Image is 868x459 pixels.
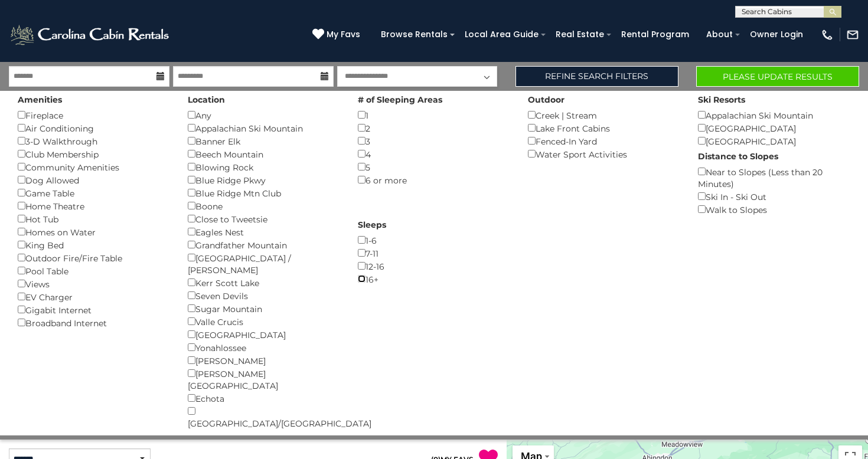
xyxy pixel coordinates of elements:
[18,238,170,251] div: King Bed
[700,25,739,44] a: About
[188,328,340,341] div: [GEOGRAPHIC_DATA]
[18,303,170,316] div: Gigabit Internet
[358,247,510,260] div: 7-11
[18,316,170,329] div: Broadband Internet
[698,165,850,190] div: Near to Slopes (Less than 20 Minutes)
[698,122,850,135] div: [GEOGRAPHIC_DATA]
[312,28,363,41] a: My Favs
[188,341,340,354] div: Yonahlossee
[550,25,610,44] a: Real Estate
[327,28,360,41] span: My Favs
[18,122,170,135] div: Air Conditioning
[698,203,850,216] div: Walk to Slopes
[698,190,850,203] div: Ski In - Ski Out
[188,135,340,147] div: Banner Elk
[188,251,340,276] div: [GEOGRAPHIC_DATA] / [PERSON_NAME]
[188,225,340,238] div: Eagles Nest
[358,173,510,186] div: 6 or more
[459,25,544,44] a: Local Area Guide
[358,147,510,160] div: 4
[18,225,170,238] div: Homes on Water
[188,109,340,122] div: Any
[358,135,510,147] div: 3
[358,94,442,106] label: # of Sleeping Areas
[846,28,859,41] img: mail-regular-white.png
[528,109,680,122] div: Creek | Stream
[188,289,340,302] div: Seven Devils
[9,23,172,47] img: White-1-2.png
[698,150,778,162] label: Distance to Slopes
[188,199,340,212] div: Boone
[188,367,340,392] div: [PERSON_NAME][GEOGRAPHIC_DATA]
[18,290,170,303] div: EV Charger
[698,109,850,122] div: Appalachian Ski Mountain
[188,238,340,251] div: Grandfather Mountain
[528,147,680,160] div: Water Sport Activities
[188,173,340,186] div: Blue Ridge Pkwy
[188,276,340,289] div: Kerr Scott Lake
[18,135,170,147] div: 3-D Walkthrough
[18,147,170,160] div: Club Membership
[358,234,510,247] div: 1-6
[744,25,809,44] a: Owner Login
[18,173,170,186] div: Dog Allowed
[188,122,340,135] div: Appalachian Ski Mountain
[528,135,680,147] div: Fenced-In Yard
[188,405,340,430] div: [GEOGRAPHIC_DATA]/[GEOGRAPHIC_DATA]
[188,315,340,328] div: Valle Crucis
[358,273,510,286] div: 16+
[188,94,225,106] label: Location
[358,260,510,273] div: 12-16
[528,94,564,106] label: Outdoor
[188,186,340,199] div: Blue Ridge Mtn Club
[18,199,170,212] div: Home Theatre
[358,122,510,135] div: 2
[528,122,680,135] div: Lake Front Cabins
[358,109,510,122] div: 1
[18,251,170,264] div: Outdoor Fire/Fire Table
[18,277,170,290] div: Views
[18,109,170,122] div: Fireplace
[18,94,62,106] label: Amenities
[188,147,340,160] div: Beech Mountain
[375,25,453,44] a: Browse Rentals
[358,219,386,231] label: Sleeps
[821,28,834,41] img: phone-regular-white.png
[188,212,340,225] div: Close to Tweetsie
[515,66,678,87] a: Refine Search Filters
[18,160,170,173] div: Community Amenities
[18,264,170,277] div: Pool Table
[18,186,170,199] div: Game Table
[188,392,340,405] div: Echota
[188,302,340,315] div: Sugar Mountain
[188,160,340,173] div: Blowing Rock
[358,160,510,173] div: 5
[615,25,695,44] a: Rental Program
[698,135,850,147] div: [GEOGRAPHIC_DATA]
[18,212,170,225] div: Hot Tub
[698,94,745,106] label: Ski Resorts
[696,66,859,87] button: Please Update Results
[188,354,340,367] div: [PERSON_NAME]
